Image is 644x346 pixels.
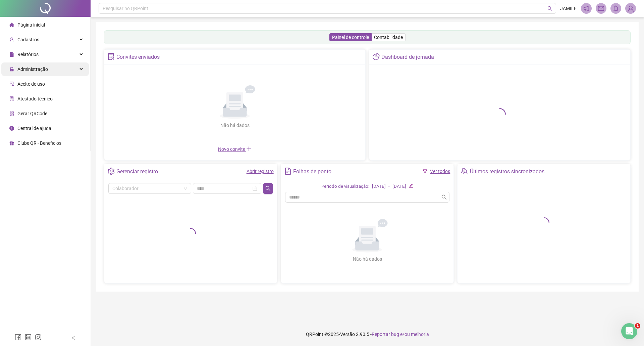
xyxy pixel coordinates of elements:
[9,111,14,116] span: qrcode
[392,183,406,190] div: [DATE]
[247,169,274,174] a: Abrir registro
[621,323,637,339] iframe: Intercom live chat
[374,35,403,40] span: Contabilidade
[9,67,14,72] span: lock
[25,334,32,341] span: linkedin
[321,183,369,190] div: Período de visualização:
[246,146,252,152] span: plus
[372,183,386,190] div: [DATE]
[470,166,544,177] div: Últimos registros sincronizados
[547,6,552,11] span: search
[17,22,45,28] span: Página inicial
[613,5,619,11] span: bell
[17,126,51,131] span: Central de ajuda
[336,255,398,263] div: Não há dados
[116,166,158,177] div: Gerenciar registro
[373,53,380,60] span: pie-chart
[332,35,369,40] span: Painel de controle
[15,334,21,341] span: facebook
[204,122,266,129] div: Não há dados
[17,140,61,146] span: Clube QR - Beneficios
[9,82,14,86] span: audit
[9,23,14,27] span: home
[441,194,447,200] span: search
[265,186,271,191] span: search
[17,81,45,87] span: Aceite de uso
[583,5,589,11] span: notification
[430,169,450,174] a: Ver todos
[9,96,14,101] span: solution
[340,332,355,337] span: Versão
[9,37,14,42] span: user-add
[218,146,252,152] span: Novo convite
[284,168,291,175] span: file-text
[423,169,427,174] span: filter
[626,3,636,13] img: 90348
[409,184,413,188] span: edit
[108,53,115,60] span: solution
[17,67,48,72] span: Administração
[598,5,604,11] span: mail
[116,51,160,63] div: Convites enviados
[536,215,551,230] span: loading
[388,183,390,190] div: -
[183,226,198,241] span: loading
[9,126,14,131] span: info-circle
[17,96,53,101] span: Atestado técnico
[9,141,14,145] span: gift
[372,332,429,337] span: Reportar bug e/ou melhoria
[17,52,39,57] span: Relatórios
[635,323,640,329] span: 1
[35,334,42,341] span: instagram
[91,322,644,346] footer: QRPoint © 2025 - 2.90.5 -
[491,105,508,123] span: loading
[71,336,76,340] span: left
[9,52,14,57] span: file
[381,51,434,63] div: Dashboard de jornada
[17,37,39,42] span: Cadastros
[560,5,577,12] span: JAMILE
[293,166,331,177] div: Folhas de ponto
[461,168,468,175] span: team
[108,168,115,175] span: setting
[17,111,47,116] span: Gerar QRCode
